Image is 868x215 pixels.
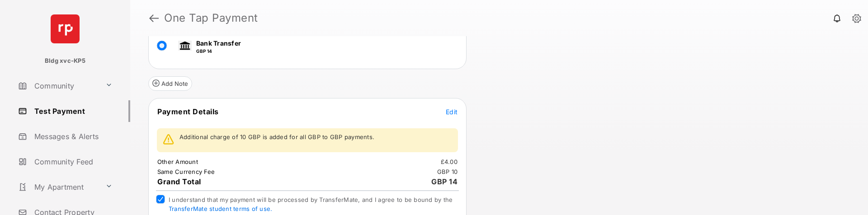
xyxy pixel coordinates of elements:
[14,126,130,147] a: Messages & Alerts
[169,196,453,212] span: I understand that my payment will be processed by TransferMate, and I agree to be bound by the
[196,48,241,55] p: GBP 14
[14,100,130,122] a: Test Payment
[157,168,215,176] td: Same Currency Fee
[14,151,130,173] a: Community Feed
[179,133,374,142] p: Additional charge of 10 GBP is added for all GBP to GBP payments.
[51,14,80,43] img: svg+xml;base64,PHN2ZyB4bWxucz0iaHR0cDovL3d3dy53My5vcmcvMjAwMC9zdmciIHdpZHRoPSI2NCIgaGVpZ2h0PSI2NC...
[14,75,102,97] a: Community
[157,158,198,166] td: Other Amount
[446,107,458,116] button: Edit
[45,56,85,65] p: Bldg xvc-KP5
[169,205,272,212] a: TransferMate student terms of use.
[164,13,258,23] strong: One Tap Payment
[196,38,241,48] p: Bank Transfer
[178,41,192,51] img: bank.png
[157,177,201,186] span: Grand Total
[14,176,102,198] a: My Apartment
[440,158,458,166] td: £4.00
[157,107,219,116] span: Payment Details
[437,168,458,176] td: GBP 10
[431,177,458,186] span: GBP 14
[148,76,192,91] button: Add Note
[446,108,458,116] span: Edit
